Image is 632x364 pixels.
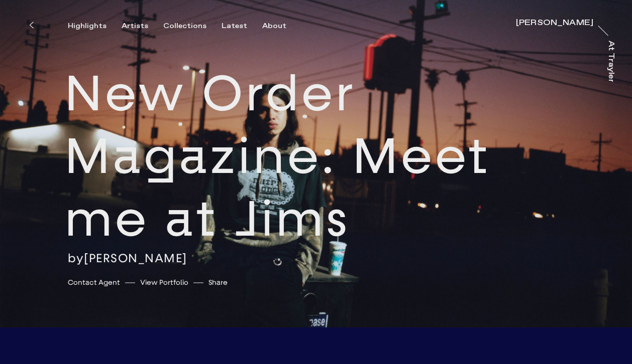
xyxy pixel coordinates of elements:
a: At Trayler [605,41,615,82]
div: At Trayler [607,41,615,83]
div: Artists [122,22,148,31]
a: View Portfolio [140,277,188,288]
span: by [68,250,84,265]
div: Latest [222,22,247,31]
button: Artists [122,22,163,31]
a: [PERSON_NAME] [84,250,187,265]
h2: New Order Magazine: Meet me at Jims [65,62,632,250]
a: Contact Agent [68,277,120,288]
a: [PERSON_NAME] [516,19,593,29]
button: Collections [163,22,222,31]
div: Highlights [68,22,107,31]
button: About [262,22,301,31]
button: Share [208,276,228,289]
button: Latest [222,22,262,31]
button: Highlights [68,22,122,31]
div: Collections [163,22,206,31]
div: About [262,22,286,31]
